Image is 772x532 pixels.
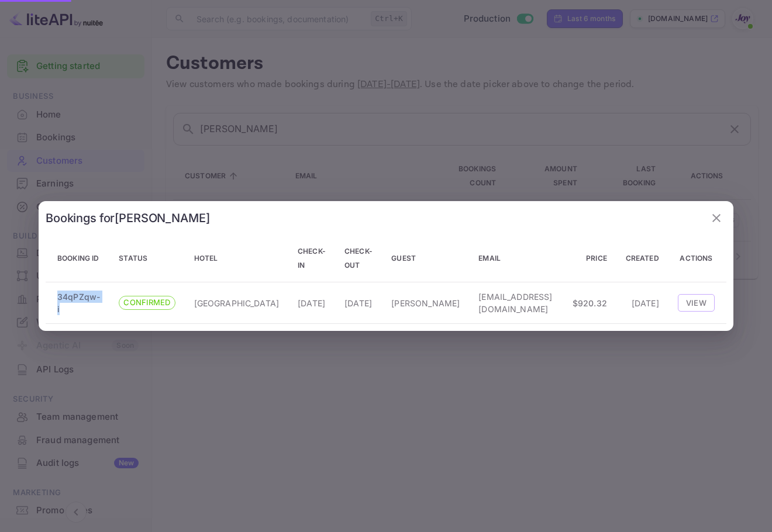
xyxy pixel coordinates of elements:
[678,294,715,312] button: View
[668,235,726,282] th: Actions
[298,297,326,309] p: [DATE]
[478,291,553,315] p: [EMAIL_ADDRESS][DOMAIN_NAME]
[335,235,382,282] th: Check-out
[382,235,469,282] th: Guest
[288,235,335,282] th: Check-in
[469,235,563,282] th: Email
[626,297,659,309] p: [DATE]
[563,235,616,282] th: Price
[616,235,668,282] th: Created
[573,297,607,309] p: $920.32
[194,297,280,309] p: [GEOGRAPHIC_DATA]
[109,235,184,282] th: Status
[185,235,289,282] th: Hotel
[46,211,210,225] h2: Bookings for [PERSON_NAME]
[57,291,100,315] p: 34qPZqw-i
[344,297,373,309] p: [DATE]
[46,235,109,282] th: Booking ID
[391,297,460,309] p: [PERSON_NAME]
[119,297,174,309] span: CONFIRMED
